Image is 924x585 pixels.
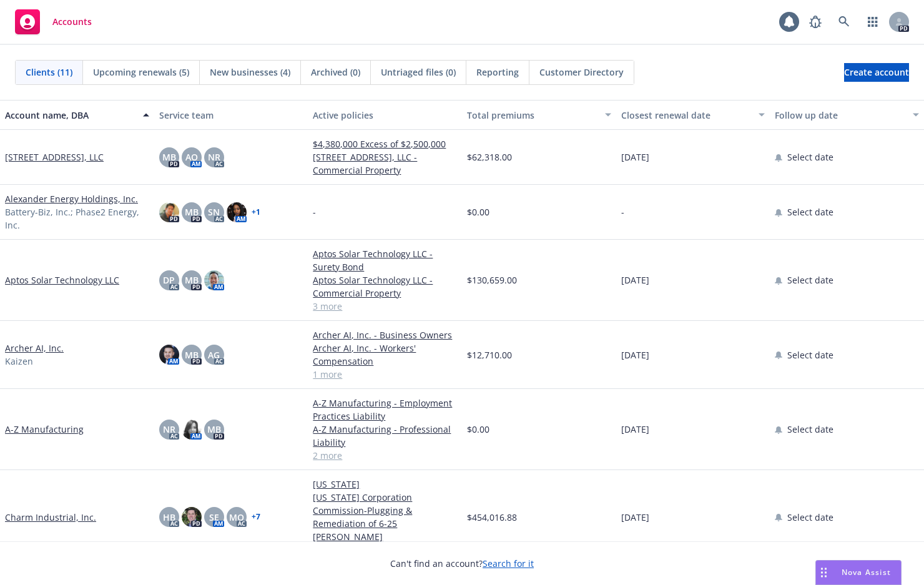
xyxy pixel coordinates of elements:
[5,205,149,232] span: Battery-Biz, Inc.; Phase2 Energy, Inc.
[467,423,489,436] span: $0.00
[209,511,219,524] span: SE
[539,66,624,79] span: Customer Directory
[208,205,220,219] span: SN
[621,109,752,122] div: Closest renewal date
[621,423,649,436] span: [DATE]
[308,100,462,130] button: Active policies
[313,368,457,381] a: 1 more
[159,345,179,365] img: photo
[93,66,189,79] span: Upcoming renewals (5)
[775,109,905,122] div: Follow up date
[163,511,175,524] span: HB
[5,355,33,368] span: Kaizen
[159,202,179,222] img: photo
[842,567,891,578] span: Nova Assist
[154,100,308,130] button: Service team
[313,396,457,423] a: A-Z Manufacturing - Employment Practices Liability
[185,205,199,219] span: MB
[462,100,616,130] button: Total premiums
[163,423,175,436] span: NR
[787,273,833,287] span: Select date
[185,150,198,164] span: AO
[787,150,833,164] span: Select date
[832,9,857,34] a: Search
[227,202,247,222] img: photo
[5,150,104,164] a: [STREET_ADDRESS], LLC
[313,478,457,491] a: [US_STATE]
[621,511,649,524] span: [DATE]
[621,273,649,287] span: [DATE]
[787,205,833,219] span: Select date
[210,66,290,79] span: New businesses (4)
[182,420,202,440] img: photo
[313,449,457,462] a: 2 more
[185,273,199,287] span: MB
[313,491,457,543] a: [US_STATE] Corporation Commission-Plugging & Remediation of 6-25 [PERSON_NAME]
[467,511,517,524] span: $454,016.88
[163,273,175,287] span: DP
[313,328,457,342] a: Archer AI, Inc. - Business Owners
[844,61,909,84] span: Create account
[616,100,770,130] button: Closest renewal date
[313,342,457,368] a: Archer AI, Inc. - Workers' Compensation
[467,348,512,361] span: $12,710.00
[26,66,72,79] span: Clients (11)
[390,557,534,570] span: Can't find an account?
[159,109,303,122] div: Service team
[621,205,624,219] span: -
[208,150,220,164] span: NR
[313,109,457,122] div: Active policies
[185,348,199,361] span: MB
[313,137,457,150] a: $4,380,000 Excess of $2,500,000
[860,9,885,34] a: Switch app
[467,205,489,219] span: $0.00
[770,100,924,130] button: Follow up date
[208,348,220,361] span: AG
[621,348,649,361] span: [DATE]
[5,273,119,287] a: Aptos Solar Technology LLC
[787,348,833,361] span: Select date
[252,513,260,521] a: + 7
[621,150,649,164] span: [DATE]
[313,300,457,313] a: 3 more
[313,273,457,300] a: Aptos Solar Technology LLC - Commercial Property
[5,423,84,436] a: A-Z Manufacturing
[5,342,64,355] a: Archer AI, Inc.
[52,17,92,27] span: Accounts
[10,4,97,39] a: Accounts
[207,423,221,436] span: MB
[467,109,597,122] div: Total premiums
[787,511,833,524] span: Select date
[229,511,244,524] span: MQ
[815,560,902,585] button: Nova Assist
[313,247,457,273] a: Aptos Solar Technology LLC - Surety Bond
[816,561,832,584] div: Drag to move
[467,273,517,287] span: $130,659.00
[381,66,456,79] span: Untriaged files (0)
[467,150,512,164] span: $62,318.00
[162,150,176,164] span: MB
[5,192,138,205] a: Alexander Energy Holdings, Inc.
[476,66,519,79] span: Reporting
[252,209,260,216] a: + 1
[182,507,202,527] img: photo
[311,66,360,79] span: Archived (0)
[313,150,457,177] a: [STREET_ADDRESS], LLC - Commercial Property
[313,205,316,219] span: -
[483,558,534,569] a: Search for it
[313,423,457,449] a: A-Z Manufacturing - Professional Liability
[204,270,224,290] img: photo
[5,511,96,524] a: Charm Industrial, Inc.
[5,109,135,122] div: Account name, DBA
[844,63,909,82] a: Create account
[787,423,833,436] span: Select date
[803,9,828,34] a: Report a Bug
